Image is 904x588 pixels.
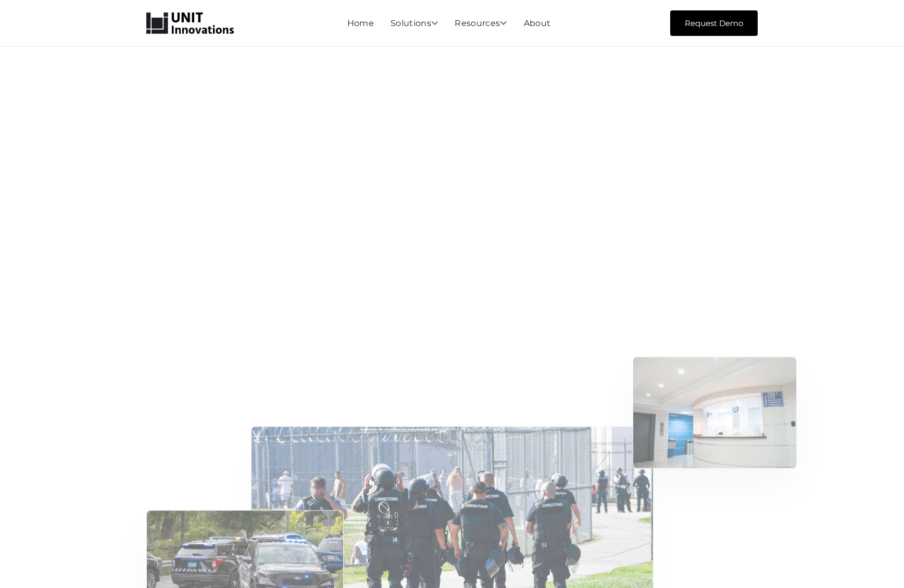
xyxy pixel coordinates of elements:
div: Resources [455,19,507,29]
div: Resources [455,19,507,29]
span:  [500,19,507,27]
a: About [524,18,551,28]
span:  [431,19,438,27]
div: Solutions [391,19,438,29]
a: home [146,12,234,34]
div: Solutions [391,19,438,29]
a: Request Demo [670,10,758,36]
a: Home [347,18,374,28]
